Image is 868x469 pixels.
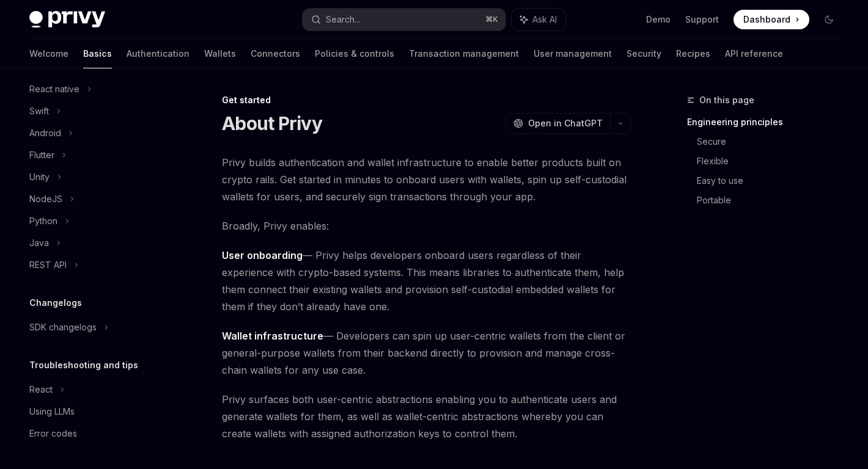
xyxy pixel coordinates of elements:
[303,9,506,31] button: Search...⌘K
[29,192,62,206] div: NodeJS
[222,330,323,342] strong: Wallet infrastructure
[29,404,75,419] div: Using LLMs
[725,39,783,68] a: API reference
[687,112,848,132] a: Engineering principles
[699,93,754,107] span: On this page
[29,296,82,310] h5: Changelogs
[734,10,809,29] a: Dashboard
[29,258,67,272] div: REST API
[29,39,68,68] a: Welcome
[251,39,300,68] a: Connectors
[697,171,848,191] a: Easy to use
[506,113,610,134] button: Open in ChatGPT
[29,148,54,162] div: Flutter
[29,320,97,335] div: SDK changelogs
[127,39,189,68] a: Authentication
[512,9,565,31] button: Ask AI
[204,39,236,68] a: Wallets
[315,39,394,68] a: Policies & controls
[29,170,50,184] div: Unity
[83,39,112,68] a: Basics
[222,247,631,315] span: — Privy helps developers onboard users regardless of their experience with crypto-based systems. ...
[222,154,631,205] span: Privy builds authentication and wallet infrastructure to enable better products built on crypto r...
[534,39,612,68] a: User management
[222,249,303,261] strong: User onboarding
[697,132,848,151] a: Secure
[29,382,53,397] div: React
[29,236,49,250] div: Java
[697,191,848,210] a: Portable
[532,13,557,26] span: Ask AI
[528,117,603,129] span: Open in ChatGPT
[29,126,61,140] div: Android
[29,426,77,441] div: Error codes
[685,13,719,26] a: Support
[326,12,360,27] div: Search...
[409,39,519,68] a: Transaction management
[222,217,631,234] span: Broadly, Privy enables:
[222,112,322,134] h1: About Privy
[222,94,631,106] div: Get started
[222,327,631,379] span: — Developers can spin up user-centric wallets from the client or general-purpose wallets from the...
[29,11,105,28] img: dark logo
[29,214,57,228] div: Python
[646,13,671,26] a: Demo
[819,10,839,29] button: Toggle dark mode
[676,39,710,68] a: Recipes
[222,391,631,442] span: Privy surfaces both user-centric abstractions enabling you to authenticate users and generate wal...
[743,13,790,26] span: Dashboard
[485,15,498,24] span: ⌘ K
[29,104,49,118] div: Swift
[697,151,848,171] a: Flexible
[29,358,138,373] h5: Troubleshooting and tips
[20,401,176,423] a: Using LLMs
[29,82,79,96] div: React native
[627,39,661,68] a: Security
[20,423,176,445] a: Error codes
